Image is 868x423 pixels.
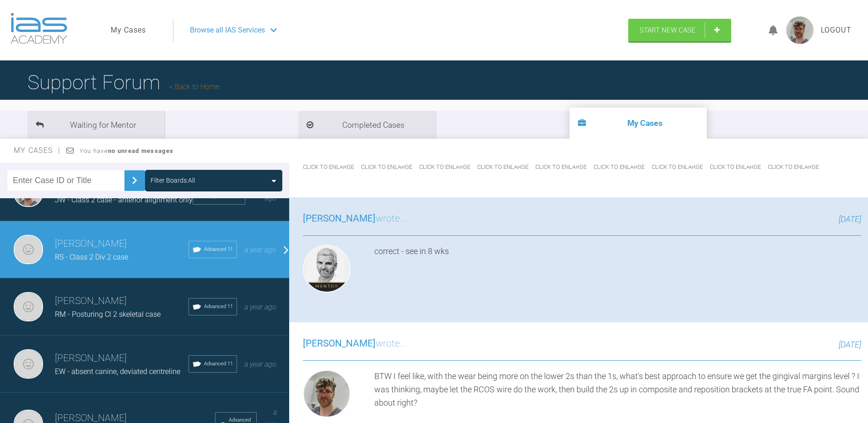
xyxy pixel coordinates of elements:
[303,336,407,352] h3: wrote...
[80,147,173,154] span: You have
[27,66,220,98] h1: Support Forum
[652,160,703,174] span: Click to enlarge
[190,24,265,36] span: Browse all IAS Services
[11,13,67,44] img: logo-light.3e3ef733.png
[204,303,233,311] span: Advanced 11
[839,340,861,349] span: [DATE]
[55,253,128,261] span: RS - Class 2 Div 2 case
[244,245,276,254] span: a year ago
[244,303,276,311] span: a year ago
[7,170,124,191] input: Enter Case ID or Title
[108,147,173,154] strong: no unread messages
[14,146,61,155] span: My Cases
[593,160,645,174] span: Click to enlarge
[14,235,43,264] img: Rohini Babber
[127,173,142,188] img: chevronRight.28bd32b0.svg
[14,349,43,379] img: Rohini Babber
[361,160,412,174] span: Click to enlarge
[628,19,731,42] a: Start New Case
[303,213,376,224] span: [PERSON_NAME]
[839,214,861,224] span: [DATE]
[821,24,852,36] a: Logout
[768,160,819,174] span: Click to enlarge
[535,160,587,174] span: Click to enlarge
[55,367,180,376] span: EW - absent canine, deviated centreline
[303,338,376,349] span: [PERSON_NAME]
[244,360,276,369] span: a year ago
[27,111,165,139] li: Waiting for Mentor
[55,236,189,252] h3: [PERSON_NAME]
[151,175,195,185] div: Filter Boards: All
[303,160,354,174] span: Click to enlarge
[303,370,350,418] img: Thomas Friar
[204,360,233,368] span: Advanced 11
[111,24,146,36] a: My Cases
[55,195,193,204] span: JW - Class 2 case - anterior alignment only
[419,160,470,174] span: Click to enlarge
[786,16,814,44] img: profile.png
[204,245,233,254] span: Advanced 11
[55,293,189,309] h3: [PERSON_NAME]
[710,160,761,174] span: Click to enlarge
[640,26,695,34] span: Start New Case
[570,108,707,139] li: My Cases
[298,111,436,139] li: Completed Cases
[55,351,189,366] h3: [PERSON_NAME]
[374,370,861,421] div: BTW I feel like, with the wear being more on the lower 2s than the 1s, what's best approach to en...
[303,211,407,227] h3: wrote...
[14,292,43,321] img: Rohini Babber
[477,160,528,174] span: Click to enlarge
[374,245,861,296] div: correct - see in 8 wks
[303,245,350,293] img: Ross Hobson
[55,310,161,319] span: RM - Posturing Cl 2 skeletal case
[169,82,220,91] a: Back to Home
